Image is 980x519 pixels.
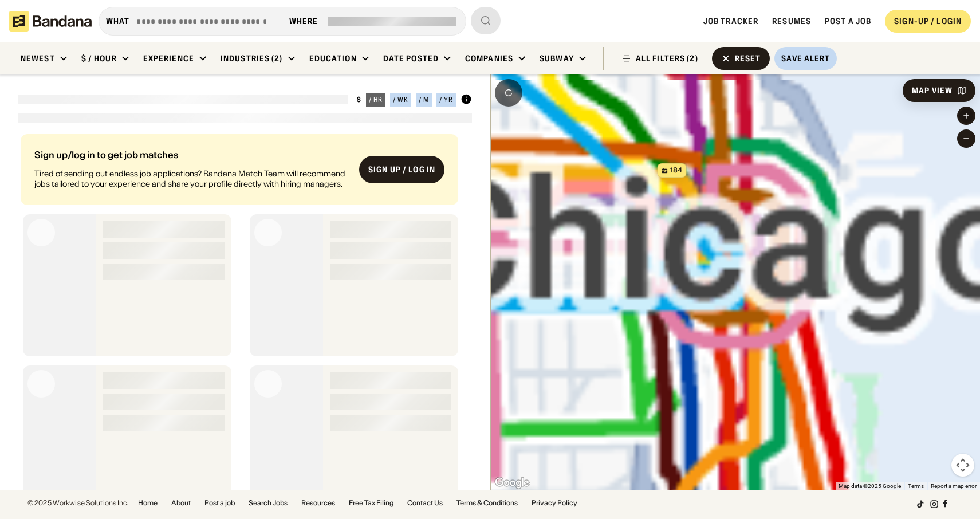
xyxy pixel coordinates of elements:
div: / m [419,96,429,103]
a: Terms & Conditions [456,500,518,506]
div: $ [357,95,361,104]
div: Subway [540,53,574,64]
div: Sign up/log in to get job matches [34,150,350,168]
span: Map data ©2025 Google [839,483,901,489]
a: Job Tracker [703,16,758,26]
div: Reset [735,54,761,62]
div: grid [18,129,472,490]
button: Map camera controls [951,454,974,477]
div: what [106,16,129,26]
div: Sign up / Log in [368,164,435,175]
div: $ / hour [81,53,117,64]
a: About [171,500,191,506]
a: Open this area in Google Maps (opens a new window) [493,475,531,490]
div: © 2025 Workwise Solutions Inc. [27,500,129,506]
a: Resumes [772,16,811,26]
span: 184 [670,166,682,175]
a: Report a map error [931,483,977,489]
div: / yr [439,96,453,103]
img: Google [493,475,531,490]
a: Free Tax Filing [349,500,393,506]
div: Tired of sending out endless job applications? Bandana Match Team will recommend jobs tailored to... [34,168,350,189]
a: Home [138,500,158,506]
div: Where [289,16,318,26]
a: Search Jobs [249,500,288,506]
div: / wk [393,96,408,103]
div: Save Alert [781,53,830,64]
div: Date Posted [383,53,439,64]
a: Privacy Policy [532,500,577,506]
a: Resources [301,500,335,506]
div: SIGN-UP / LOGIN [894,16,962,26]
a: Contact Us [407,500,443,506]
div: Companies [465,53,513,64]
a: Post a job [204,500,235,506]
a: Post a job [825,16,871,26]
div: Newest [21,53,55,64]
a: Terms (opens in new tab) [908,483,924,489]
div: / hr [369,96,383,103]
div: Experience [143,53,194,64]
div: ALL FILTERS (2) [636,54,698,62]
div: Education [309,53,357,64]
img: Bandana logotype [9,11,92,32]
div: Map View [912,86,953,95]
div: Industries (2) [221,53,283,64]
